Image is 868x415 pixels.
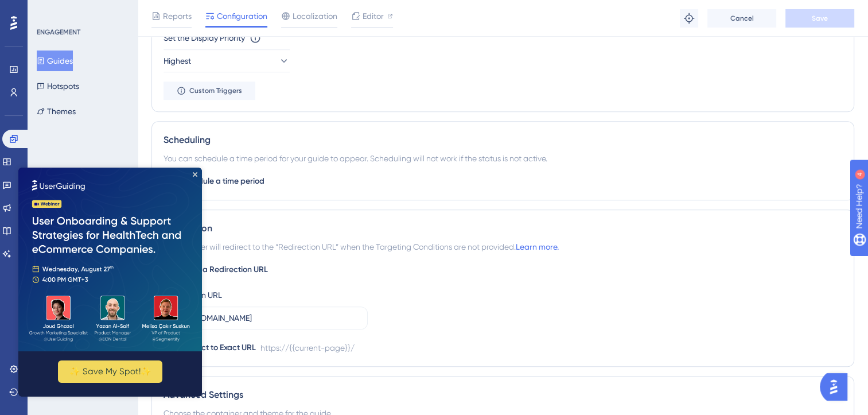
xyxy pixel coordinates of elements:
[180,174,264,188] span: Schedule a time period
[812,14,828,23] span: Save
[164,152,842,165] div: You can schedule a time period for your guide to appear. Scheduling will not work if the status i...
[37,76,79,96] button: Hotspots
[164,222,842,235] div: Redirection
[293,9,337,23] span: Localization
[174,5,179,9] div: Close Preview
[707,9,776,28] button: Cancel
[80,6,83,15] div: 4
[40,193,144,215] button: ✨ Save My Spot!✨
[27,3,72,17] span: Need Help?
[177,263,268,277] span: Assign a Redirection URL
[163,9,192,23] span: Reports
[730,14,754,23] span: Cancel
[164,240,559,254] span: The browser will redirect to the “Redirection URL” when the Targeting Conditions are not provided.
[164,31,245,45] div: Set the Display Priority
[173,312,358,324] input: https://www.example.com/
[217,9,267,23] span: Configuration
[260,341,355,355] div: https://{{current-page}}/
[164,388,842,402] div: Advanced Settings
[516,242,559,251] a: Learn more.
[189,86,242,95] span: Custom Triggers
[785,9,854,28] button: Save
[363,9,384,23] span: Editor
[37,51,73,71] button: Guides
[164,82,255,100] button: Custom Triggers
[37,101,76,122] button: Themes
[164,54,191,68] span: Highest
[164,133,842,147] div: Scheduling
[177,341,256,355] span: Redirect to Exact URL
[820,370,854,404] iframe: UserGuiding AI Assistant Launcher
[37,28,80,37] div: ENGAGEMENT
[164,49,290,72] button: Highest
